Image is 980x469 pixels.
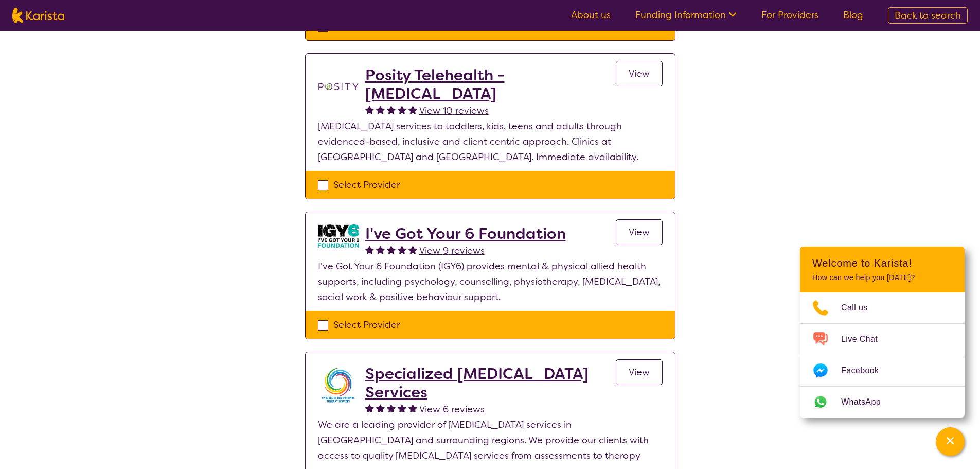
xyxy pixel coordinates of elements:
[318,364,359,406] img: vtv5ldhuy448mldqslni.jpg
[365,245,374,254] img: fullstar
[387,245,396,254] img: fullstar
[408,105,417,114] img: fullstar
[841,300,880,316] span: Call us
[12,8,64,23] img: Karista logo
[408,245,417,254] img: fullstar
[318,66,359,107] img: t1bslo80pcylnzwjhndq.png
[365,224,566,243] a: I've Got Your 6 Foundation
[376,404,385,412] img: fullstar
[843,9,863,21] a: Blog
[800,292,965,418] ul: Choose channel
[387,404,396,412] img: fullstar
[419,245,485,257] span: View 9 reviews
[398,105,406,114] img: fullstar
[800,387,965,418] a: Web link opens in a new tab.
[616,61,663,86] a: View
[408,404,417,412] img: fullstar
[629,67,650,80] span: View
[376,105,385,114] img: fullstar
[629,226,650,238] span: View
[841,363,891,378] span: Facebook
[895,9,961,22] span: Back to search
[365,364,616,402] a: Specialized [MEDICAL_DATA] Services
[365,66,616,103] a: Posity Telehealth - [MEDICAL_DATA]
[635,9,737,21] a: Funding Information
[419,402,485,417] a: View 6 reviews
[318,118,663,165] p: [MEDICAL_DATA] services to toddlers, kids, teens and adults through evidenced-based, inclusive an...
[616,359,663,385] a: View
[841,394,893,410] span: WhatsApp
[571,9,611,21] a: About us
[616,219,663,245] a: View
[800,247,965,418] div: Channel Menu
[629,366,650,378] span: View
[365,404,374,412] img: fullstar
[761,9,818,21] a: For Providers
[419,103,489,118] a: View 10 reviews
[365,105,374,114] img: fullstar
[812,273,952,282] p: How can we help you [DATE]?
[318,258,663,305] p: I've Got Your 6 Foundation (IGY6) provides mental & physical allied health supports, including ps...
[419,403,485,415] span: View 6 reviews
[936,427,965,456] button: Channel Menu
[318,224,359,247] img: aw0qclyvxjfem2oefjis.jpg
[419,105,489,117] span: View 10 reviews
[888,7,968,24] a: Back to search
[398,404,406,412] img: fullstar
[812,257,952,269] h2: Welcome to Karista!
[318,417,663,463] p: We are a leading provider of [MEDICAL_DATA] services in [GEOGRAPHIC_DATA] and surrounding regions...
[376,245,385,254] img: fullstar
[419,243,485,258] a: View 9 reviews
[841,332,890,347] span: Live Chat
[387,105,396,114] img: fullstar
[398,245,406,254] img: fullstar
